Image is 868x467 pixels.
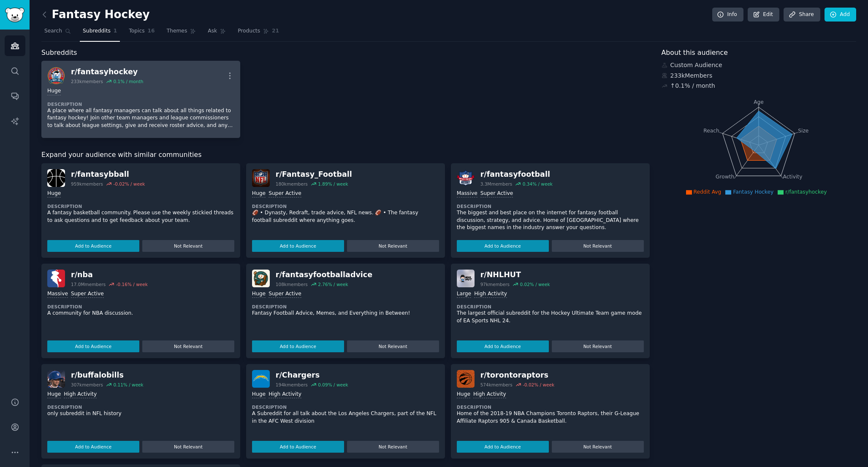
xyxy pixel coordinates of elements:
[113,78,143,84] div: 0.1 % / month
[480,281,510,287] div: 97k members
[712,8,743,22] a: Info
[347,441,439,453] button: Not Relevant
[71,290,104,298] div: Super Active
[238,27,260,35] span: Products
[457,169,475,187] img: fantasyfootball
[252,270,270,287] img: fantasyfootballadvice
[520,281,550,287] div: 0.02 % / week
[47,340,139,352] button: Add to Audience
[64,391,97,399] div: High Activity
[523,382,554,388] div: -0.02 % / week
[716,174,734,180] tspan: Growth
[252,190,266,198] div: Huge
[142,340,234,352] button: Not Relevant
[754,99,764,105] tspan: Age
[47,203,234,209] dt: Description
[694,189,722,195] span: Reddit Avg
[47,290,68,298] div: Massive
[457,203,644,209] dt: Description
[523,181,553,187] div: 0.34 % / week
[142,240,234,252] button: Not Relevant
[457,404,644,410] dt: Description
[457,209,644,232] p: The biggest and best place on the internet for fantasy football discussion, strategy, and advice....
[457,391,470,399] div: Huge
[71,181,103,187] div: 959k members
[41,8,150,22] h2: Fantasy Hockey
[457,240,549,252] button: Add to Audience
[457,340,549,352] button: Add to Audience
[208,27,217,35] span: Ask
[41,61,240,138] a: fantasyhockeyr/fantasyhockey233kmembers0.1% / monthHugeDescriptionA place where all fantasy manag...
[164,24,199,42] a: Themes
[347,240,439,252] button: Not Relevant
[252,441,344,453] button: Add to Audience
[552,240,644,252] button: Not Relevant
[276,169,352,180] div: r/ Fantasy_Football
[71,382,103,388] div: 307k members
[252,169,270,187] img: Fantasy_Football
[480,270,550,280] div: r/ NHLHUT
[41,48,77,58] span: Subreddits
[47,310,234,317] p: A community for NBA discussion.
[670,81,715,90] div: ↑ 0.1 % / month
[457,290,471,298] div: Large
[126,24,157,42] a: Topics16
[71,78,103,84] div: 233k members
[785,189,827,195] span: r/fantasyhockey
[457,310,644,324] p: The largest official subreddit for the Hockey Ultimate Team game mode of EA Sports NHL 24.
[47,304,234,310] dt: Description
[47,101,234,107] dt: Description
[276,270,372,280] div: r/ fantasyfootballadvice
[142,441,234,453] button: Not Relevant
[480,382,513,388] div: 574k members
[318,382,348,388] div: 0.09 % / week
[114,27,117,35] span: 1
[474,290,507,298] div: High Activity
[148,27,155,35] span: 16
[167,27,187,35] span: Themes
[783,174,802,180] tspan: Activity
[825,8,856,22] a: Add
[662,71,857,80] div: 233k Members
[44,27,62,35] span: Search
[276,281,308,287] div: 108k members
[47,190,61,198] div: Huge
[41,24,74,42] a: Search
[47,209,234,224] p: A fantasy basketball community. Please use the weekly stickied threads to ask questions and to ge...
[252,310,439,317] p: Fantasy Football Advice, Memes, and Everything in Between!
[47,404,234,410] dt: Description
[276,370,348,381] div: r/ Chargers
[318,181,348,187] div: 1.89 % / week
[272,27,279,35] span: 21
[113,181,145,187] div: -0.02 % / week
[347,340,439,352] button: Not Relevant
[129,27,144,35] span: Topics
[269,190,301,198] div: Super Active
[47,240,139,252] button: Add to Audience
[748,8,779,22] a: Edit
[480,190,513,198] div: Super Active
[252,209,439,224] p: 🏈 • Dynasty, Redraft, trade advice, NFL news. 🏈 • The fantasy football subreddit where anything g...
[252,240,344,252] button: Add to Audience
[662,61,857,70] div: Custom Audience
[47,441,139,453] button: Add to Audience
[80,24,120,42] a: Subreddits1
[71,270,148,280] div: r/ nba
[457,190,477,198] div: Massive
[47,67,65,84] img: fantasyhockey
[552,340,644,352] button: Not Relevant
[480,181,513,187] div: 3.3M members
[269,391,301,399] div: High Activity
[252,290,266,298] div: Huge
[457,304,644,310] dt: Description
[457,410,644,425] p: Home of the 2018-19 NBA Champions Toronto Raptors, their G-League Affiliate Raptors 905 & Canada ...
[473,391,506,399] div: High Activity
[71,169,145,180] div: r/ fantasybball
[41,150,201,160] span: Expand your audience with similar communities
[252,410,439,425] p: A Subreddit for all talk about the Los Angeles Chargers, part of the NFL in the AFC West division
[71,281,106,287] div: 17.0M members
[276,181,308,187] div: 180k members
[662,48,728,58] span: About this audience
[116,281,148,287] div: -0.16 % / week
[457,370,475,388] img: torontoraptors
